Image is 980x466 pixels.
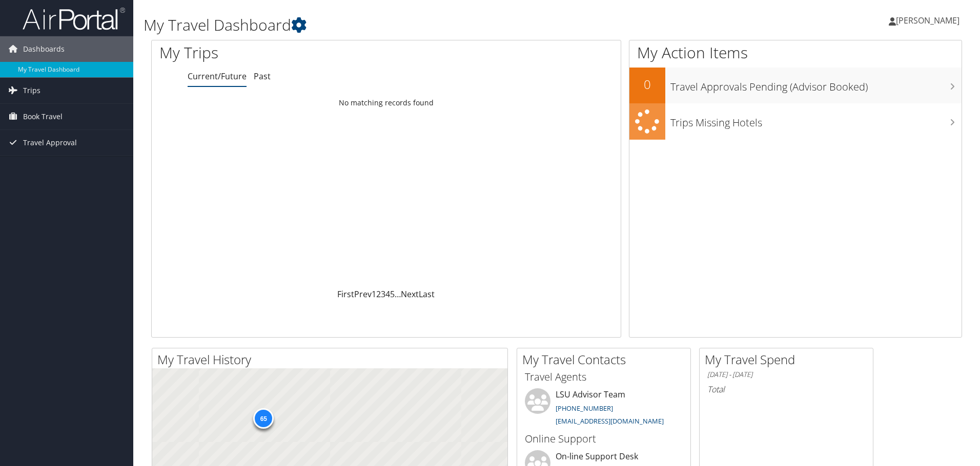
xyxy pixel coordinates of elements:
[372,289,376,300] a: 1
[253,408,274,429] div: 65
[385,289,390,300] a: 4
[629,103,962,140] a: Trips Missing Hotels
[337,289,354,300] a: First
[670,75,962,94] h3: Travel Approvals Pending (Advisor Booked)
[629,42,962,63] h1: My Action Items
[705,351,873,368] h2: My Travel Spend
[23,78,40,103] span: Trips
[152,94,621,112] td: No matching records found
[188,71,247,82] a: Current/Future
[376,289,381,300] a: 2
[354,289,372,300] a: Prev
[707,370,865,380] h6: [DATE] - [DATE]
[401,289,419,300] a: Next
[520,388,688,430] li: LSU Advisor Team
[707,384,865,395] h6: Total
[144,14,695,36] h1: My Travel Dashboard
[556,404,613,413] a: [PHONE_NUMBER]
[556,416,664,426] a: [EMAIL_ADDRESS][DOMAIN_NAME]
[629,76,665,93] h2: 0
[157,351,507,368] h2: My Travel History
[23,104,63,129] span: Book Travel
[395,289,401,300] span: …
[390,289,395,300] a: 5
[159,42,418,63] h1: My Trips
[381,289,385,300] a: 3
[670,110,962,130] h3: Trips Missing Hotels
[23,7,125,31] img: airportal-logo.png
[896,15,959,26] span: [PERSON_NAME]
[629,68,962,103] a: 0Travel Approvals Pending (Advisor Booked)
[525,370,683,384] h3: Travel Agents
[889,5,970,36] a: [PERSON_NAME]
[23,36,65,62] span: Dashboards
[254,71,271,82] a: Past
[525,432,683,446] h3: Online Support
[23,130,77,156] span: Travel Approval
[522,351,690,368] h2: My Travel Contacts
[419,289,435,300] a: Last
